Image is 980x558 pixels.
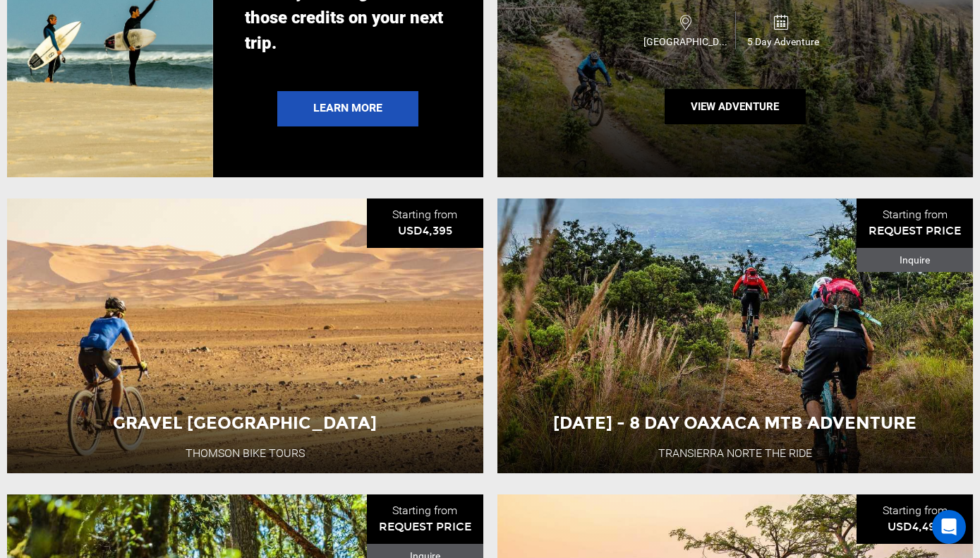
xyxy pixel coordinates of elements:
button: View Adventure [665,89,806,124]
div: Open Intercom Messenger [932,510,966,544]
a: Learn More [277,91,418,126]
span: [GEOGRAPHIC_DATA] [640,35,735,49]
span: 5 Day Adventure [736,35,830,49]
